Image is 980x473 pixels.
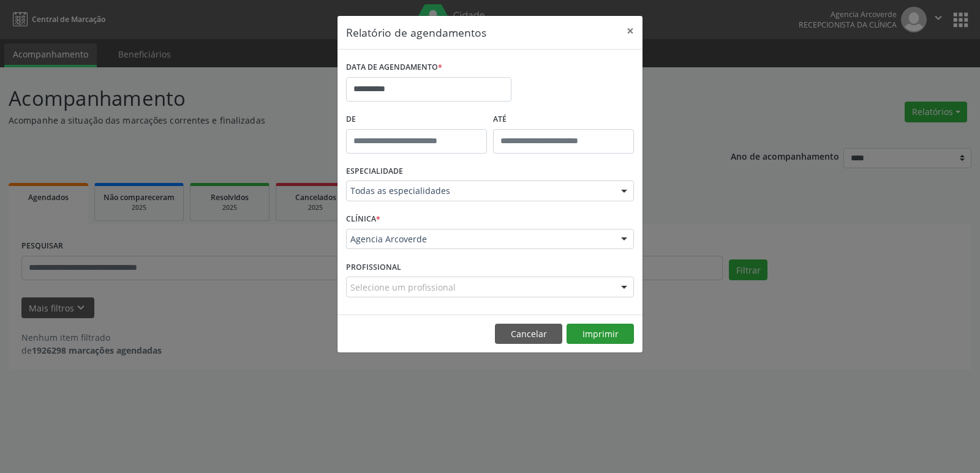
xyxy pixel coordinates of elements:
button: Imprimir [567,324,634,345]
button: Close [618,16,643,46]
label: ATÉ [493,110,634,129]
h5: Relatório de agendamentos [346,24,486,40]
label: PROFISSIONAL [346,258,401,277]
span: Agencia Arcoverde [350,233,609,245]
label: CLÍNICA [346,210,380,229]
label: ESPECIALIDADE [346,162,403,181]
label: De [346,110,487,129]
label: DATA DE AGENDAMENTO [346,58,442,77]
span: Selecione um profissional [350,281,456,294]
button: Cancelar [495,324,562,345]
span: Todas as especialidades [350,185,609,197]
